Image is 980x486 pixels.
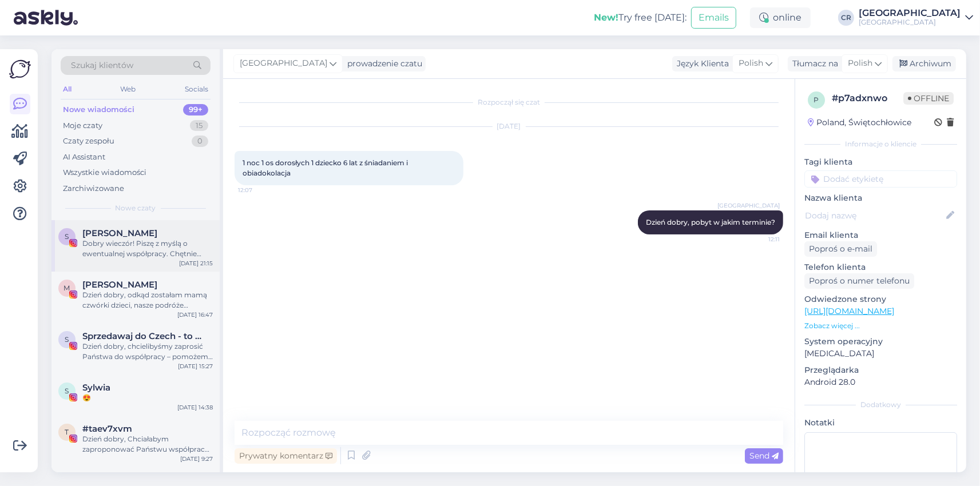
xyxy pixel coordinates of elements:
[65,232,69,241] span: S
[65,428,69,436] span: t
[804,400,957,410] div: Dodatkowy
[814,95,819,104] span: p
[82,228,157,238] span: Sylwia Tomczak
[180,455,213,463] div: [DATE] 9:27
[65,387,69,395] span: S
[804,156,957,168] p: Tagi klienta
[235,448,337,464] div: Prywatny komentarz
[9,58,31,80] img: Askly Logo
[343,58,422,70] div: prowadzenie czatu
[82,434,213,455] div: Dzień dobry, Chciałabym zaproponować Państwu współpracę. Jestem blogerką z [GEOGRAPHIC_DATA] rozp...
[63,120,102,132] div: Moje czaty
[183,104,208,115] div: 99+
[804,364,957,376] p: Przeglądarka
[63,136,114,147] div: Czaty zespołu
[192,136,208,147] div: 0
[804,170,957,188] input: Dodać etykietę
[804,261,957,273] p: Telefon klienta
[238,186,281,194] span: 12:07
[892,56,956,71] div: Archiwum
[691,7,736,29] button: Emails
[82,424,132,434] span: #taev7xvm
[749,451,779,461] span: Send
[82,290,213,310] div: Dzień dobry, odkąd zostałam mamą czwórki dzieci, nasze podróże wyglądają zupełnie inaczej. Zaczęł...
[116,203,156,213] span: Nowe czaty
[804,139,957,149] div: Informacje o kliencie
[190,120,208,132] div: 15
[178,362,213,371] div: [DATE] 15:27
[82,331,201,341] span: Sprzedawaj do Czech - to proste!
[808,117,911,129] div: Poland, Świętochłowice
[804,336,957,348] p: System operacyjny
[804,321,957,331] p: Zobacz więcej ...
[235,97,783,107] div: Rozpoczął się czat
[63,167,146,178] div: Wszystkie wiadomości
[82,393,213,403] div: 😍
[859,9,961,18] div: [GEOGRAPHIC_DATA]
[243,158,410,177] span: 1 noc 1 os dorosłych 1 dziecko 6 lat z śniadaniem i obiadokolacja
[804,306,894,316] a: [URL][DOMAIN_NAME]
[65,335,69,344] span: S
[646,218,775,226] span: Dzień dobry, pobyt w jakim terminie?
[64,284,70,292] span: M
[240,57,327,70] span: [GEOGRAPHIC_DATA]
[903,92,954,105] span: Offline
[118,82,138,97] div: Web
[235,121,783,132] div: [DATE]
[805,209,944,222] input: Dodaj nazwę
[832,91,903,105] div: # p7adxnwo
[63,152,105,163] div: AI Assistant
[804,348,957,360] p: [MEDICAL_DATA]
[788,58,838,70] div: Tłumacz na
[804,417,957,429] p: Notatki
[672,58,729,70] div: Język Klienta
[859,9,973,27] a: [GEOGRAPHIC_DATA][GEOGRAPHIC_DATA]
[82,341,213,362] div: Dzień dobry, chcielibyśmy zaprosić Państwa do współpracy – pomożemy dotrzeć do czeskich i [DEMOGR...
[848,57,872,70] span: Polish
[804,192,957,204] p: Nazwa klienta
[804,241,877,257] div: Poproś o e-mail
[63,183,124,194] div: Zarchiwizowane
[750,7,811,28] div: online
[804,273,914,289] div: Poproś o numer telefonu
[177,403,213,412] div: [DATE] 14:38
[739,57,763,70] span: Polish
[82,383,110,393] span: Sylwia
[82,280,157,290] span: Monika Kowalewska
[717,201,780,210] span: [GEOGRAPHIC_DATA]
[179,259,213,268] div: [DATE] 21:15
[859,18,961,27] div: [GEOGRAPHIC_DATA]
[82,238,213,259] div: Dobry wieczór! Piszę z myślą o ewentualnej współpracy. Chętnie przygotuję materiały w ramach poby...
[594,11,687,25] div: Try free [DATE]:
[177,310,213,319] div: [DATE] 16:47
[63,104,134,115] div: Nowe wiadomości
[594,12,618,23] b: New!
[182,82,211,97] div: Socials
[804,376,957,388] p: Android 28.0
[804,293,957,305] p: Odwiedzone strony
[804,229,957,241] p: Email klienta
[71,59,133,71] span: Szukaj klientów
[61,82,74,97] div: All
[737,235,780,244] span: 12:11
[838,10,854,26] div: CR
